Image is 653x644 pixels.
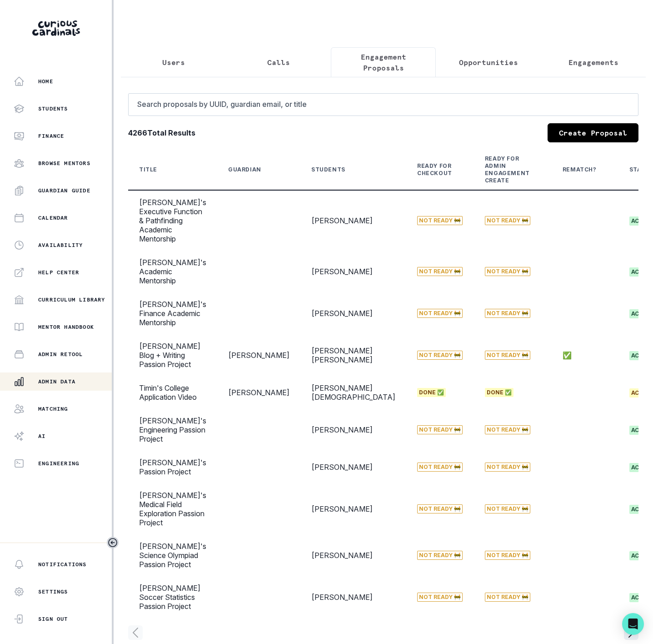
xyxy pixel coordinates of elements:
span: Not Ready 🚧 [485,593,530,602]
p: Availability [38,241,83,249]
p: Guardian Guide [38,187,90,194]
p: Admin Retool [38,351,83,358]
span: Done ✅ [417,388,446,397]
div: Title [139,166,157,173]
span: Done ✅ [485,388,513,397]
td: [PERSON_NAME] Blog + Writing Passion Project [128,334,217,376]
span: Not Ready 🚧 [417,551,463,560]
img: Curious Cardinals Logo [32,20,80,36]
span: Not Ready 🚧 [485,463,530,472]
td: [PERSON_NAME] [300,190,406,251]
span: Not Ready 🚧 [417,351,463,360]
p: Students [38,105,68,112]
span: Not Ready 🚧 [417,463,463,472]
span: Not Ready 🚧 [417,593,463,602]
p: Admin Data [38,378,75,385]
p: Notifications [38,561,87,568]
td: [PERSON_NAME] [300,409,406,451]
span: Not Ready 🚧 [417,309,463,318]
p: Mentor Handbook [38,323,94,331]
div: Ready for Checkout [417,162,452,177]
p: Finance [38,132,64,140]
p: Engineering [38,460,79,467]
span: Not Ready 🚧 [485,551,530,560]
span: Not Ready 🚧 [485,267,530,276]
p: Sign Out [38,615,68,623]
td: [PERSON_NAME]'s Medical Field Exploration Passion Project [128,483,217,534]
td: [PERSON_NAME] Soccer Statistics Passion Project [128,576,217,618]
td: [PERSON_NAME]'s Academic Mentorship [128,251,217,292]
button: Toggle sidebar [107,537,119,548]
p: AI [38,433,45,440]
div: Guardian [228,166,261,173]
a: Create Proposal [548,123,638,142]
span: Not Ready 🚧 [485,351,530,360]
span: Not Ready 🚧 [485,216,530,225]
td: [PERSON_NAME] [300,534,406,576]
p: Opportunities [459,57,518,68]
td: [PERSON_NAME] [300,292,406,334]
td: [PERSON_NAME] [300,451,406,483]
td: [PERSON_NAME] [300,576,406,618]
div: Rematch? [563,166,597,173]
p: Engagement Proposals [339,51,428,73]
span: Not Ready 🚧 [417,216,463,225]
p: ✅ [563,351,608,360]
span: Not Ready 🚧 [485,425,530,434]
td: [PERSON_NAME][DEMOGRAPHIC_DATA] [300,376,406,409]
p: Home [38,78,53,85]
span: Not Ready 🚧 [417,425,463,434]
p: Settings [38,588,68,595]
p: Calls [267,57,290,68]
td: [PERSON_NAME]'s Passion Project [128,451,217,483]
span: Not Ready 🚧 [417,504,463,513]
td: [PERSON_NAME] [300,251,406,292]
div: Students [311,166,345,173]
td: [PERSON_NAME]'s Finance Academic Mentorship [128,292,217,334]
span: Not Ready 🚧 [417,267,463,276]
span: Not Ready 🚧 [485,309,530,318]
td: Timin's College Application Video [128,376,217,409]
td: [PERSON_NAME]'s Engineering Passion Project [128,409,217,451]
td: [PERSON_NAME]'s Science Olympiad Passion Project [128,534,217,576]
b: 4266 Total Results [128,127,195,138]
td: [PERSON_NAME]'s Executive Function & Pathfinding Academic Mentorship [128,190,217,251]
svg: page left [128,625,143,640]
div: Open Intercom Messenger [622,613,644,635]
p: Matching [38,405,68,413]
div: Ready for Admin Engagement Create [485,155,530,184]
p: Curriculum Library [38,296,105,303]
td: [PERSON_NAME] [217,334,300,376]
span: Not Ready 🚧 [485,504,530,513]
td: [PERSON_NAME] [PERSON_NAME] [300,334,406,376]
p: Users [162,57,185,68]
td: [PERSON_NAME] [300,483,406,534]
p: Help Center [38,269,79,276]
p: Calendar [38,214,68,221]
p: Browse Mentors [38,160,90,167]
p: Engagements [568,57,618,68]
td: [PERSON_NAME] [217,376,300,409]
